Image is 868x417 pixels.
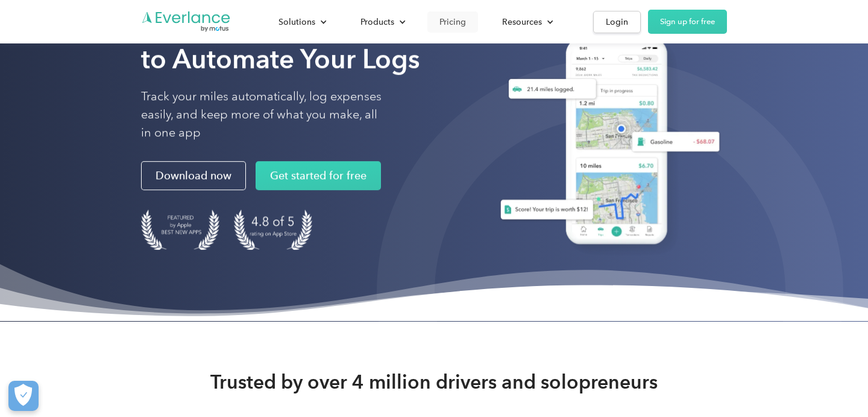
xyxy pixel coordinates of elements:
[439,14,466,30] div: Pricing
[593,11,641,33] a: Login
[8,381,39,411] button: Cookies Settings
[427,11,478,33] a: Pricing
[648,10,727,34] a: Sign up for free
[490,11,563,33] div: Resources
[256,161,381,190] a: Get started for free
[360,14,394,30] div: Products
[348,11,415,33] div: Products
[141,209,219,250] img: Badge for Featured by Apple Best New Apps
[141,88,382,142] p: Track your miles automatically, log expenses easily, and keep more of what you make, all in one app
[234,209,312,250] img: 4.9 out of 5 stars on the app store
[210,370,658,394] strong: Trusted by over 4 million drivers and solopreneurs
[141,10,231,33] a: Go to homepage
[141,9,461,75] strong: The Mileage Tracking App to Automate Your Logs
[502,14,542,30] div: Resources
[266,11,336,33] div: Solutions
[141,161,246,190] a: Download now
[606,14,628,30] div: Login
[278,14,315,30] div: Solutions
